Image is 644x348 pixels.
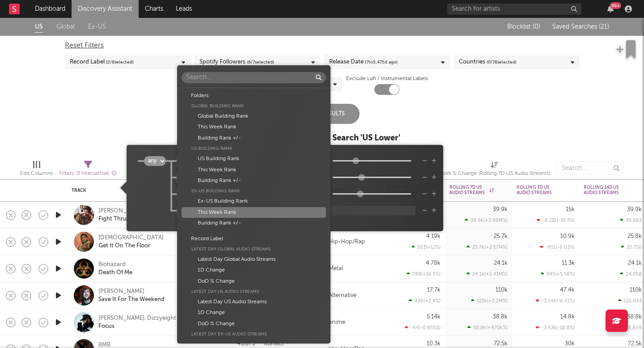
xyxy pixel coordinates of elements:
[182,196,326,207] div: Ex-US Building Rank
[182,175,326,186] div: Building Rank +/-
[182,307,326,318] div: 1D Change
[182,329,326,339] div: Latest Day Ex-US Audio Streams
[182,153,326,164] div: US Building Rank
[182,265,326,276] div: 1D Change
[182,122,326,132] div: This Week Rank
[182,254,326,265] div: Latest Day Global Audio Streams
[182,72,326,83] input: Search...
[182,101,326,111] div: Global Building Rank
[182,90,326,101] div: Folders
[182,297,326,307] div: Latest Day US Audio Streams
[182,287,326,297] div: Latest Day US Audio Streams
[182,111,326,122] div: Global Building Rank
[182,186,326,196] div: Ex-US Building Rank
[182,276,326,287] div: DoD % Change
[182,207,326,218] div: This Week Rank
[182,133,326,144] div: Building Rank +/-
[182,165,326,175] div: This Week Rank
[182,318,326,329] div: DoD % Change
[182,218,326,229] div: Building Rank +/-
[182,233,326,244] div: Record Label
[182,244,326,254] div: Latest Day Global Audio Streams
[182,144,326,153] div: US Building Rank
